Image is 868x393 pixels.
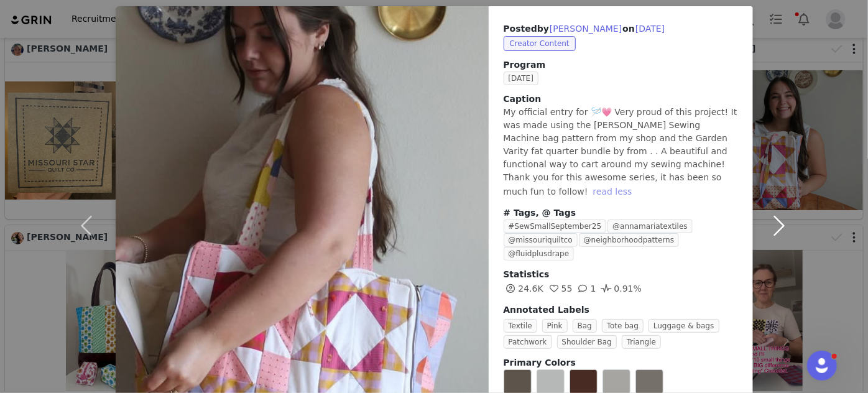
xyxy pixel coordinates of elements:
span: 0.91% [599,284,642,294]
span: Caption [504,94,542,104]
span: by [537,24,622,34]
span: Bag [573,319,597,333]
span: Posted on [504,24,666,34]
span: 24.6K [504,284,543,294]
span: Patchwork [504,335,552,349]
span: Creator Content [504,36,576,51]
span: #SewSmallSeptember25 [504,220,607,233]
span: @fluidplusdrape [504,247,575,261]
span: 55 [547,284,573,294]
iframe: Intercom live chat [807,351,837,381]
span: # Tags, @ Tags [504,208,576,218]
span: @neighborhoodpatterns [579,233,679,247]
span: @missouriquiltco [504,233,578,247]
a: [DATE] [504,73,544,83]
button: read less [588,184,637,199]
span: Program [504,58,738,72]
span: Statistics [504,269,550,279]
button: [PERSON_NAME] [549,21,622,36]
span: [DATE] [504,72,539,85]
span: Pink [542,319,568,333]
span: Annotated Labels [504,305,590,315]
span: My official entry for 🪡💗 Very proud of this project! It was made using the [PERSON_NAME] Sewing M... [504,107,737,196]
span: Textile [504,319,537,333]
span: Tote bag [602,319,644,333]
span: 1 [576,284,596,294]
span: Shoulder Bag [557,335,617,349]
button: [DATE] [635,21,665,36]
span: Primary Colors [504,358,576,368]
span: Luggage & bags [649,319,719,333]
span: @annamariatextiles [607,220,693,233]
span: Triangle [622,335,661,349]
